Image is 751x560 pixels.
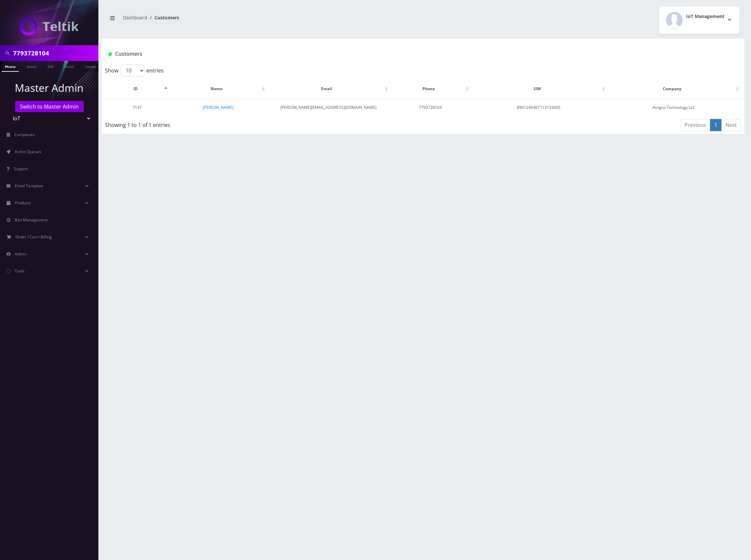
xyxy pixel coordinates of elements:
input: Search in Company [13,47,97,59]
a: [PERSON_NAME] [203,105,233,110]
a: Phone [2,61,19,72]
select: Showentries [120,64,145,77]
th: Email: activate to sort column ascending [267,79,390,98]
li: Customers [147,14,179,21]
span: Tools [15,268,25,274]
span: Companies [14,132,35,137]
span: Order / Cart / Billing [15,234,52,240]
div: Showing 1 to 1 of 1 entries [105,118,365,129]
a: SIM [44,61,57,71]
td: Atrigos Technology LLC [607,99,741,116]
td: [PERSON_NAME][EMAIL_ADDRESS][DOMAIN_NAME] [267,99,390,116]
nav: breadcrumb [107,11,418,30]
a: Switch to Master Admin [15,101,84,112]
a: 1 [710,119,721,131]
td: 7147 [106,99,169,116]
a: Company [82,61,104,71]
td: 7793728104 [390,99,470,116]
h2: IoT Management [686,14,724,19]
th: SIM: activate to sort column ascending [471,79,607,98]
th: Company: activate to sort column ascending [607,79,741,98]
button: IoT Management [659,7,740,34]
span: Support [14,166,28,171]
span: Action Queues [15,149,41,154]
a: Email [61,61,77,71]
a: Name [23,61,40,71]
th: Phone: activate to sort column ascending [390,79,470,98]
td: 8901240467113133005 [471,99,607,116]
a: Dashboard [123,14,147,21]
th: Name: activate to sort column ascending [170,79,267,98]
a: Next [721,119,741,131]
span: Admin [15,251,27,257]
span: Ban Management [15,217,48,223]
a: Previous [680,119,710,131]
h1: Customers [108,51,631,57]
img: IoT [20,18,79,35]
th: ID: activate to sort column descending [106,79,169,98]
span: Products [15,200,31,206]
label: Show entries [105,64,164,77]
span: Email Template [15,183,43,189]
